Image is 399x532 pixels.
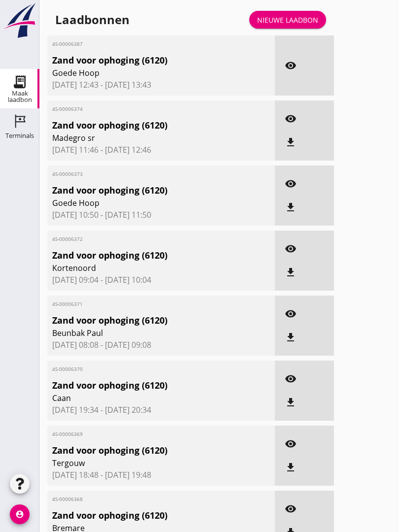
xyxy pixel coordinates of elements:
[10,504,30,524] i: account_circle
[285,373,297,385] i: visibility
[52,274,270,286] span: [DATE] 09:04 - [DATE] 10:04
[285,438,297,450] i: visibility
[52,119,233,132] span: Zand voor ophoging (6120)
[52,184,233,197] span: Zand voor ophoging (6120)
[52,170,233,178] span: 4S-00006373
[52,496,233,503] span: 4S-00006368
[285,113,297,125] i: visibility
[52,67,233,79] span: Goede Hoop
[285,308,297,320] i: visibility
[52,469,270,481] span: [DATE] 18:48 - [DATE] 19:48
[52,209,270,221] span: [DATE] 10:50 - [DATE] 11:50
[285,178,297,190] i: visibility
[285,397,297,408] i: file_download
[55,12,130,28] div: Laadbonnen
[52,249,233,262] span: Zand voor ophoging (6120)
[52,431,233,438] span: 4S-00006369
[285,60,297,71] i: visibility
[52,379,233,392] span: Zand voor ophoging (6120)
[52,132,233,144] span: Madegro sr
[285,136,297,148] i: file_download
[52,262,233,274] span: Kortenoord
[285,201,297,213] i: file_download
[52,235,233,243] span: 4S-00006372
[52,327,233,339] span: Beunbak Paul
[52,40,233,48] span: 4S-00006387
[52,339,270,351] span: [DATE] 08:08 - [DATE] 09:08
[52,105,233,113] span: 4S-00006374
[285,462,297,473] i: file_download
[52,300,233,308] span: 4S-00006371
[52,457,233,469] span: Tergouw
[52,54,233,67] span: Zand voor ophoging (6120)
[52,366,233,373] span: 4S-00006370
[257,15,318,25] div: Nieuwe laadbon
[52,444,233,457] span: Zand voor ophoging (6120)
[285,332,297,343] i: file_download
[5,133,34,139] div: Terminals
[285,503,297,515] i: visibility
[52,392,233,404] span: Caan
[52,197,233,209] span: Goede Hoop
[52,79,270,91] span: [DATE] 12:43 - [DATE] 13:43
[2,2,37,39] img: logo-small.a267ee39.svg
[52,509,233,522] span: Zand voor ophoging (6120)
[52,314,233,327] span: Zand voor ophoging (6120)
[52,404,270,416] span: [DATE] 19:34 - [DATE] 20:34
[285,266,297,278] i: file_download
[285,243,297,255] i: visibility
[249,11,326,29] a: Nieuwe laadbon
[52,144,270,156] span: [DATE] 11:46 - [DATE] 12:46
